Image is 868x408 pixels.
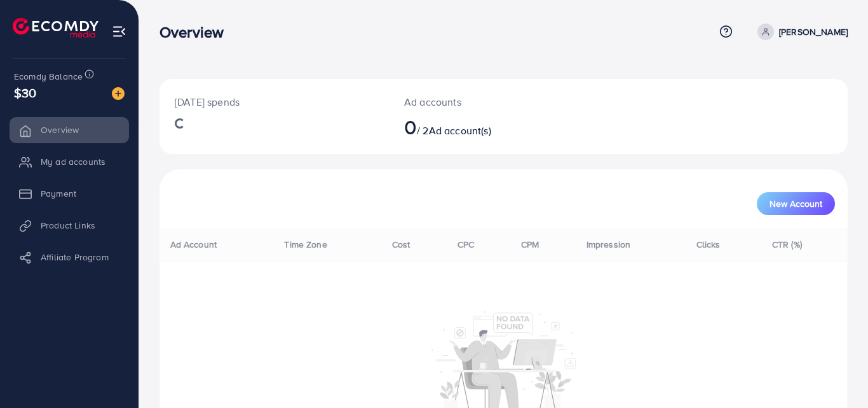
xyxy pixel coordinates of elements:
p: [PERSON_NAME] [779,24,848,39]
span: 0 [404,112,417,141]
p: [DATE] spends [175,94,374,109]
span: Ecomdy Balance [14,70,83,83]
span: New Account [770,199,822,208]
a: [PERSON_NAME] [752,24,848,40]
img: logo [13,18,98,38]
h2: / 2 [404,115,546,139]
img: menu [112,24,126,39]
p: Ad accounts [404,94,546,109]
img: image [112,87,125,100]
span: Ad account(s) [429,123,491,137]
span: $30 [14,83,36,102]
h3: Overview [159,23,234,41]
button: New Account [757,192,835,215]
